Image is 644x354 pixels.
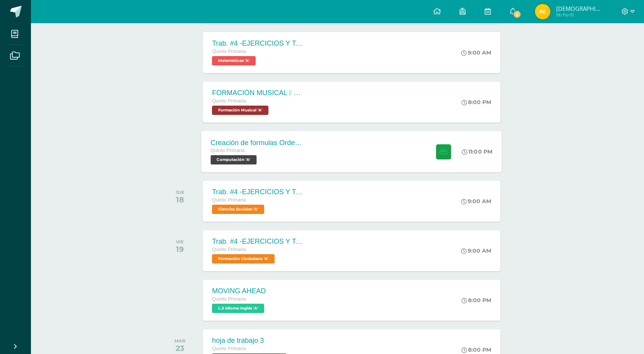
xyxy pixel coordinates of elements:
span: Mi Perfil [556,12,603,18]
span: Formación Musical 'A' [212,106,268,115]
span: Quinto Primaria [212,197,246,203]
span: L.3 Idioma Inglés 'A' [212,304,264,313]
span: Quinto Primaria [212,98,246,104]
div: 11:00 PM [462,148,493,155]
div: 18 [176,195,184,204]
div: VIE [176,239,184,245]
div: 8:00 PM [461,99,491,106]
div: 8:00 PM [461,346,491,353]
div: 19 [176,245,184,254]
span: Computación 'A' [211,155,257,164]
span: Quinto Primaria [212,346,246,351]
div: MAR [174,338,185,344]
div: 9:00 AM [461,49,491,56]
span: 3 [513,10,521,19]
div: MOVING AHEAD [212,287,266,295]
span: Quinto Primaria [212,49,246,54]
div: Trab. #4 -EJERCICIOS Y TAREAS [212,188,305,196]
span: [DEMOGRAPHIC_DATA][PERSON_NAME] [556,5,603,12]
img: 8d7d734afc8ab5f8309a949ad0443abc.png [535,4,550,19]
div: Creación de formulas Orden jerárquico [211,139,304,147]
div: Trab. #4 -EJERCICIOS Y TAREAS [212,238,305,246]
div: FORMACIÓN MUSICAL  SILENCIOS MUSICALES [212,89,305,97]
div: JUE [176,190,184,195]
div: 9:00 AM [461,198,491,205]
span: Quinto Primaria [212,296,246,302]
div: 9:00 AM [461,247,491,254]
div: 8:00 PM [461,297,491,304]
span: Quinto Primaria [212,247,246,252]
span: Ciencias Sociales 'A' [212,205,264,214]
span: Matemáticas 'A' [212,56,256,65]
div: 23 [174,344,185,353]
div: hoja de trabajo 3 [212,337,289,345]
span: Formación Ciudadana 'A' [212,254,275,263]
div: Trab. #4 -EJERCICIOS Y TAREAS [212,39,305,48]
span: Quinto Primaria [211,148,245,153]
